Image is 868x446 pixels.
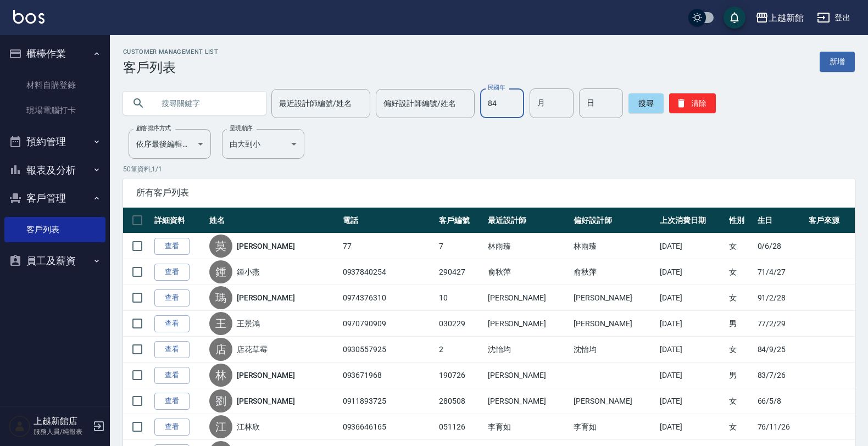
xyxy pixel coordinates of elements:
[209,235,232,258] div: 莫
[755,311,806,337] td: 77/2/29
[154,419,190,436] a: 查看
[9,415,31,437] img: Person
[726,233,754,259] td: 女
[755,208,806,233] th: 生日
[726,208,754,233] th: 性別
[657,337,726,363] td: [DATE]
[571,311,657,337] td: [PERSON_NAME]
[136,187,842,198] span: 所有客戶列表
[628,93,664,113] button: 搜尋
[230,124,253,132] label: 呈現順序
[724,7,745,29] button: save
[4,40,105,68] button: 櫃檯作業
[485,388,571,414] td: [PERSON_NAME]
[571,337,657,363] td: 沈怡均
[726,311,754,337] td: 男
[4,73,105,98] a: 材料自購登錄
[4,184,105,213] button: 客戶管理
[657,259,726,285] td: [DATE]
[488,83,505,92] label: 民國年
[340,259,436,285] td: 0937840254
[436,337,485,363] td: 2
[154,264,190,281] a: 查看
[485,363,571,388] td: [PERSON_NAME]
[13,10,44,24] img: Logo
[209,338,232,361] div: 店
[237,421,260,432] a: 江林欣
[726,285,754,311] td: 女
[340,363,436,388] td: 093671968
[436,259,485,285] td: 290427
[237,292,295,303] a: [PERSON_NAME]
[154,289,190,306] a: 查看
[657,363,726,388] td: [DATE]
[436,363,485,388] td: 190726
[755,337,806,363] td: 84/9/25
[237,241,295,252] a: [PERSON_NAME]
[571,414,657,440] td: 李育如
[657,285,726,311] td: [DATE]
[340,414,436,440] td: 0936646165
[436,414,485,440] td: 051126
[657,414,726,440] td: [DATE]
[726,414,754,440] td: 女
[340,208,436,233] th: 電話
[657,388,726,414] td: [DATE]
[657,208,726,233] th: 上次消費日期
[154,367,190,384] a: 查看
[806,208,855,233] th: 客戶來源
[209,415,232,438] div: 江
[726,363,754,388] td: 男
[209,312,232,335] div: 王
[755,363,806,388] td: 83/7/26
[123,60,218,75] h3: 客戶列表
[726,337,754,363] td: 女
[154,393,190,410] a: 查看
[222,129,304,159] div: 由大到小
[209,260,232,283] div: 鍾
[436,311,485,337] td: 030229
[726,259,754,285] td: 女
[485,337,571,363] td: 沈怡均
[123,48,218,55] h2: Customer Management List
[755,259,806,285] td: 71/4/27
[237,344,268,355] a: 店花草霉
[123,164,855,174] p: 50 筆資料, 1 / 1
[436,388,485,414] td: 280508
[34,416,90,427] h5: 上越新館店
[154,315,190,332] a: 查看
[669,93,716,113] button: 清除
[755,233,806,259] td: 0/6/28
[436,233,485,259] td: 7
[436,285,485,311] td: 10
[340,388,436,414] td: 0911893725
[485,259,571,285] td: 俞秋萍
[4,98,105,123] a: 現場電腦打卡
[237,370,295,381] a: [PERSON_NAME]
[755,285,806,311] td: 91/2/28
[340,337,436,363] td: 0930557925
[571,285,657,311] td: [PERSON_NAME]
[485,285,571,311] td: [PERSON_NAME]
[485,233,571,259] td: 林雨臻
[571,233,657,259] td: 林雨臻
[485,208,571,233] th: 最近設計師
[129,129,211,159] div: 依序最後編輯時間
[820,52,855,72] a: 新增
[813,8,855,28] button: 登出
[154,341,190,358] a: 查看
[4,156,105,185] button: 報表及分析
[152,208,207,233] th: 詳細資料
[136,124,171,132] label: 顧客排序方式
[571,208,657,233] th: 偏好設計師
[755,414,806,440] td: 76/11/26
[34,427,90,437] p: 服務人員/純報表
[751,7,808,29] button: 上越新館
[154,88,257,118] input: 搜尋關鍵字
[657,311,726,337] td: [DATE]
[340,285,436,311] td: 0974376310
[340,311,436,337] td: 0970790909
[485,311,571,337] td: [PERSON_NAME]
[4,247,105,275] button: 員工及薪資
[769,11,804,25] div: 上越新館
